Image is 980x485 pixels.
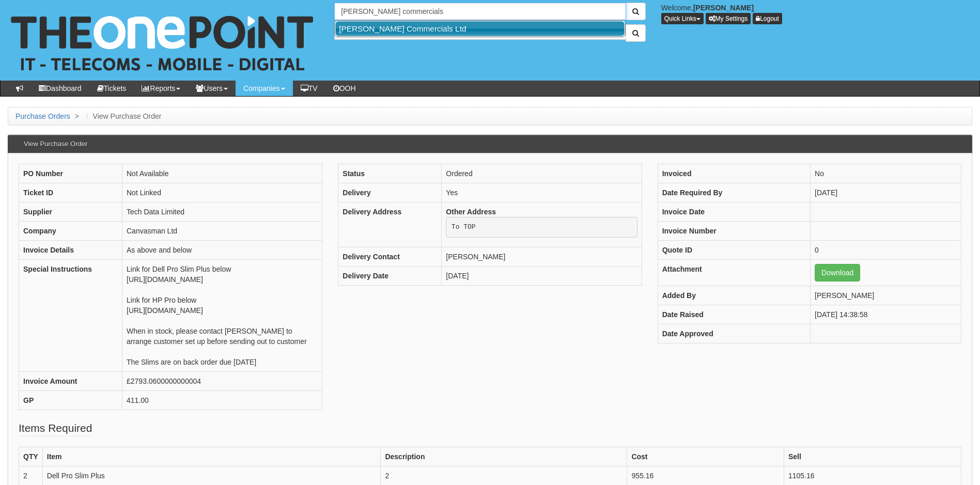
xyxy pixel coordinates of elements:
a: Download [815,264,860,281]
div: Welcome, [654,3,980,24]
th: Added By [658,286,810,305]
b: [PERSON_NAME] [693,4,754,12]
button: Quick Links [661,13,704,24]
th: Date Required By [658,183,810,202]
th: Invoice Amount [19,372,122,391]
th: Date Approved [658,324,810,343]
input: Search Companies [334,3,626,20]
th: PO Number [19,164,122,183]
td: Yes [442,183,642,202]
th: Delivery Date [338,266,442,285]
td: £2793.0600000000004 [122,372,322,391]
td: [DATE] [442,266,642,285]
th: Delivery Contact [338,247,442,266]
a: My Settings [706,13,751,24]
th: Invoice Details [19,241,122,260]
td: 411.00 [122,391,322,410]
td: [DATE] 14:38:58 [811,305,961,324]
th: Invoice Date [658,202,810,222]
span: > [72,112,82,120]
td: Not Linked [122,183,322,202]
legend: Items Required [19,420,92,436]
a: Tickets [89,81,134,96]
td: [PERSON_NAME] [811,286,961,305]
li: View Purchase Order [84,111,162,121]
th: Company [19,222,122,241]
a: Users [188,81,236,96]
td: Canvasman Ltd [122,222,322,241]
td: 0 [811,241,961,260]
a: OOH [325,81,364,96]
a: Logout [753,13,782,24]
th: Item [42,447,381,466]
th: Sell [784,447,961,466]
td: Tech Data Limited [122,202,322,222]
th: Ticket ID [19,183,122,202]
td: Ordered [442,164,642,183]
td: [PERSON_NAME] [442,247,642,266]
a: Purchase Orders [15,112,70,120]
th: Delivery Address [338,202,442,247]
b: Other Address [446,208,496,216]
th: Invoiced [658,164,810,183]
th: Special Instructions [19,260,122,372]
th: Supplier [19,202,122,222]
th: Description [381,447,627,466]
a: TV [293,81,325,96]
th: Attachment [658,260,810,286]
td: Not Available [122,164,322,183]
th: QTY [19,447,43,466]
td: No [811,164,961,183]
a: Reports [134,81,188,96]
a: Companies [236,81,293,96]
a: Dashboard [31,81,89,96]
th: Status [338,164,442,183]
th: Invoice Number [658,222,810,241]
td: As above and below [122,241,322,260]
th: GP [19,391,122,410]
td: [DATE] [811,183,961,202]
th: Delivery [338,183,442,202]
th: Cost [627,447,784,466]
th: Quote ID [658,241,810,260]
a: [PERSON_NAME] Commercials Ltd [335,21,625,36]
h3: View Purchase Order [19,135,92,153]
td: Link for Dell Pro Slim Plus below [URL][DOMAIN_NAME] Link for HP Pro below [URL][DOMAIN_NAME] Whe... [122,260,322,372]
pre: To TOP [446,217,637,238]
th: Date Raised [658,305,810,324]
